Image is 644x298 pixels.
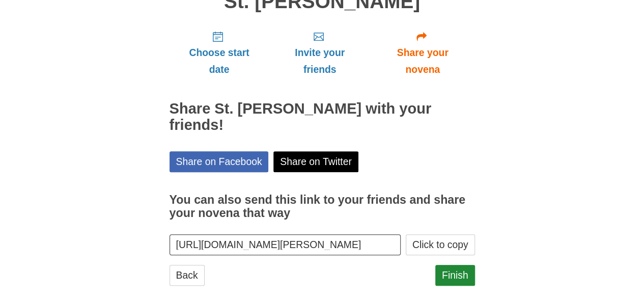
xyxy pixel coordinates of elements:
a: Choose start date [170,22,269,83]
a: Finish [435,265,475,286]
a: Invite your friends [269,22,370,83]
a: Back [170,265,205,286]
span: Invite your friends [279,44,360,78]
h2: Share St. [PERSON_NAME] with your friends! [170,101,475,133]
span: Share your novena [381,44,465,78]
a: Share on Facebook [170,151,269,172]
button: Click to copy [406,234,475,255]
a: Share your novena [371,22,475,83]
a: Share on Twitter [273,151,358,172]
span: Choose start date [180,44,259,78]
h3: You can also send this link to your friends and share your novena that way [170,194,475,220]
